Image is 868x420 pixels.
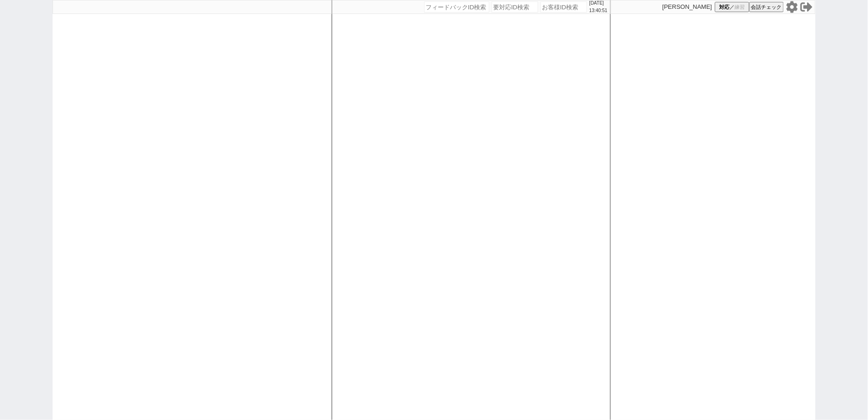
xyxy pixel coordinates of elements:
[715,2,749,12] button: 対応／練習
[720,4,730,11] span: 対応
[541,1,587,13] input: お客様ID検索
[492,1,538,13] input: 要対応ID検索
[589,7,608,14] p: 13:40:51
[735,4,745,11] span: 練習
[751,4,782,11] span: 会話チェック
[749,2,784,12] button: 会話チェック
[424,1,489,13] input: フィードバックID検索
[662,3,712,11] p: [PERSON_NAME]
